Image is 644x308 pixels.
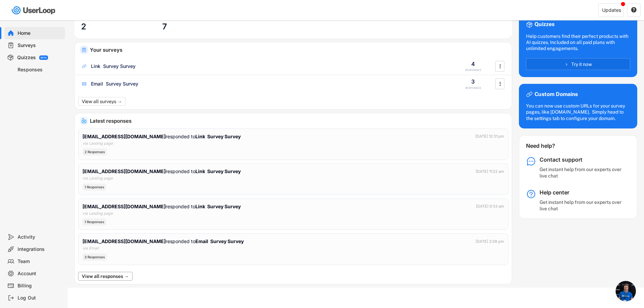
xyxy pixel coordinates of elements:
[162,21,167,32] h3: 7
[82,238,244,245] div: responded to
[540,199,624,211] div: Get instant help from our experts over live chat
[476,239,504,244] div: [DATE] 2:08 pm
[534,91,578,98] div: Custom Domains
[18,270,62,277] div: Account
[91,80,138,87] div: Email Survey Survey
[526,142,573,149] div: Need help?
[89,245,99,251] div: Email
[82,141,88,146] div: via
[78,272,133,281] button: View all responses →
[82,184,106,191] div: 1 Responses
[82,168,166,174] strong: [EMAIL_ADDRESS][DOMAIN_NAME]
[195,168,241,174] strong: Link Survey Survey
[18,30,62,37] div: Home
[91,63,136,70] div: Link Survey Survey
[18,42,62,49] div: Surveys
[82,133,241,140] div: responded to
[540,189,624,196] div: Help center
[465,86,481,90] div: RESPONSES
[497,79,503,89] button: 
[476,204,504,209] div: [DATE] 9:33 am
[81,118,87,123] img: IncomingMajor.svg
[41,56,47,59] div: BETA
[90,118,507,123] div: Latest responses
[476,169,504,174] div: [DATE] 11:22 am
[631,7,637,13] button: 
[82,218,106,226] div: 1 Responses
[195,134,241,139] strong: Link Survey Survey
[195,238,244,244] strong: Email Survey Survey
[18,258,62,265] div: Team
[89,141,113,146] div: Landing page
[471,78,475,85] div: 3
[526,103,630,121] div: You can now use custom URLs for your survey pages, like [DOMAIN_NAME]. Simply head to the setting...
[82,175,88,181] div: via
[89,211,113,216] div: Landing page
[499,80,501,87] text: 
[82,148,107,156] div: 2 Responses
[540,156,624,163] div: Contact support
[497,61,503,71] button: 
[82,245,88,251] div: via
[82,134,166,139] strong: [EMAIL_ADDRESS][DOMAIN_NAME]
[540,166,624,179] div: Get instant help from our experts over live chat
[631,7,637,13] text: 
[90,47,507,52] div: Your surveys
[602,8,621,13] div: Updates
[18,234,62,240] div: Activity
[18,283,62,289] div: Billing
[82,254,107,261] div: 3 Responses
[499,63,501,70] text: 
[18,67,62,73] div: Responses
[465,68,481,72] div: RESPONSES
[471,60,475,68] div: 4
[18,246,62,253] div: Integrations
[81,21,86,32] h3: 2
[18,295,62,301] div: Log Out
[526,33,630,52] div: Help customers find their perfect products with AI quizzes. Included on all paid plans with unlim...
[78,97,126,106] button: View all surveys →
[571,62,592,67] span: Try it now
[195,204,241,209] strong: Link Survey Survey
[89,175,113,181] div: Landing page
[526,58,630,70] button: Try it now
[82,203,241,210] div: responded to
[82,211,88,216] div: via
[616,281,636,301] div: Open chat
[82,204,166,209] strong: [EMAIL_ADDRESS][DOMAIN_NAME]
[17,54,36,61] div: Quizzes
[82,168,241,175] div: responded to
[475,134,504,139] div: [DATE] 12:31 pm
[82,238,166,244] strong: [EMAIL_ADDRESS][DOMAIN_NAME]
[534,21,554,28] div: Quizzes
[10,3,58,17] img: userloop-logo-01.svg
